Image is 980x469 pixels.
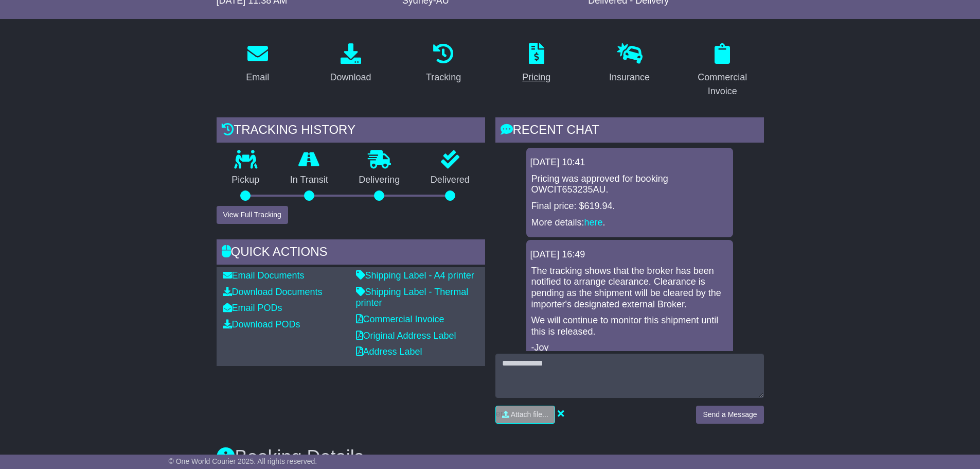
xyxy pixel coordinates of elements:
[531,217,728,229] p: More details: .
[609,71,650,84] div: Insurance
[696,406,763,424] button: Send a Message
[356,270,474,281] a: Shipping Label - A4 printer
[530,157,729,168] div: [DATE] 10:41
[522,71,550,84] div: Pricing
[356,287,469,308] a: Shipping Label - Thermal printer
[217,175,275,186] p: Pickup
[330,71,371,84] div: Download
[344,175,416,186] p: Delivering
[169,457,317,465] span: © One World Courier 2025. All rights reserved.
[239,40,276,88] a: Email
[531,201,728,212] p: Final price: $619.94.
[275,175,344,186] p: In Transit
[223,270,305,281] a: Email Documents
[246,71,269,84] div: Email
[217,206,288,224] button: View Full Tracking
[602,40,656,88] a: Insurance
[223,303,282,313] a: Email PODs
[531,315,728,337] p: We will continue to monitor this shipment until this is released.
[223,319,300,329] a: Download PODs
[356,331,456,341] a: Original Address Label
[531,266,728,310] p: The tracking shows that the broker has been notified to arrange clearance. Clearance is pending a...
[531,173,728,196] p: Pricing was approved for booking OWCIT653235AU.
[530,249,729,260] div: [DATE] 16:49
[217,447,764,467] h3: Booking Details
[531,342,728,354] p: -Joy
[515,40,557,88] a: Pricing
[323,40,378,88] a: Download
[495,117,764,145] div: RECENT CHAT
[419,40,468,88] a: Tracking
[415,175,485,186] p: Delivered
[681,40,764,102] a: Commercial Invoice
[217,117,485,145] div: Tracking history
[217,239,485,267] div: Quick Actions
[356,314,444,324] a: Commercial Invoice
[223,287,323,297] a: Download Documents
[688,71,757,98] div: Commercial Invoice
[356,346,422,357] a: Address Label
[426,71,461,84] div: Tracking
[584,217,603,228] a: here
